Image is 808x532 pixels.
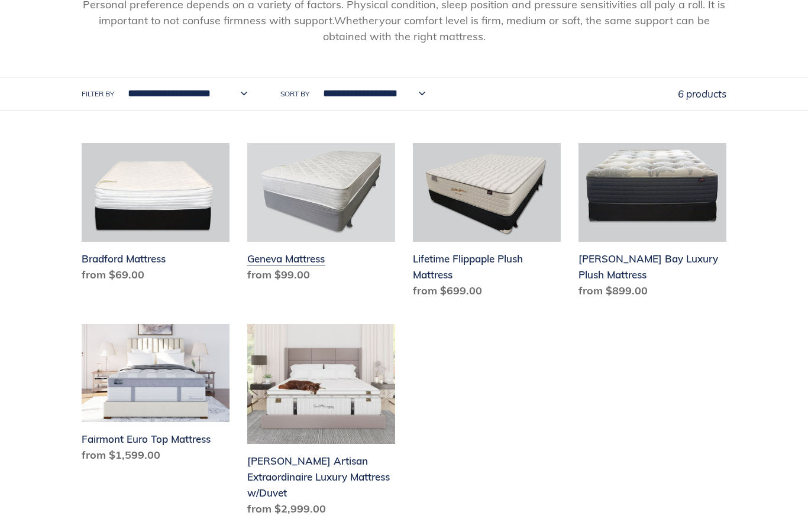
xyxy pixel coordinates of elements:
a: Lifetime Flippaple Plush Mattress [413,143,561,303]
span: Whether [334,14,379,27]
label: Sort by [280,89,309,99]
label: Filter by [82,89,114,99]
a: Bradford Mattress [82,143,230,287]
a: Geneva Mattress [247,143,395,287]
span: 6 products [678,87,726,100]
a: Chadwick Bay Luxury Plush Mattress [578,143,726,303]
a: Fairmont Euro Top Mattress [82,324,230,468]
a: Hemingway Artisan Extraordinaire Luxury Mattress w/Duvet [247,324,395,521]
